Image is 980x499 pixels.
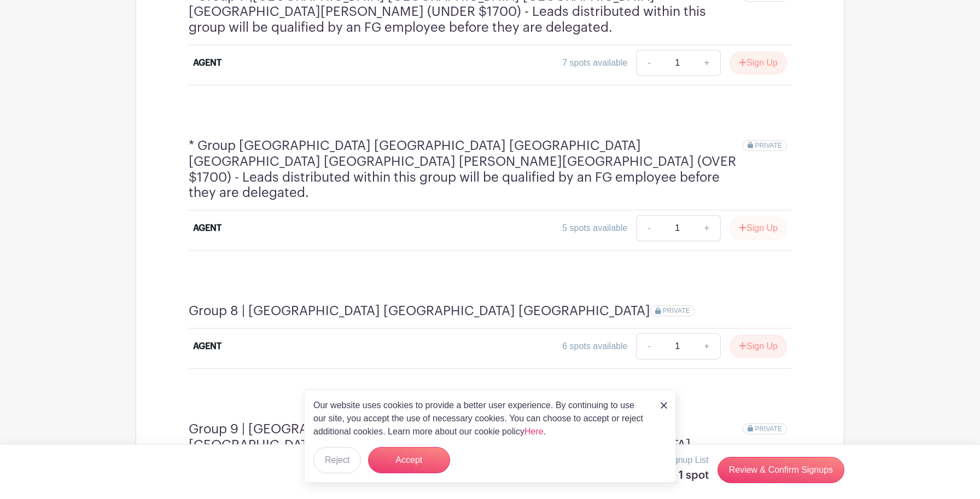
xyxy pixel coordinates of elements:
[193,222,221,235] div: AGENT
[730,217,787,240] button: Sign Up
[730,51,787,74] button: Sign Up
[189,421,743,484] h4: Group 9 | [GEOGRAPHIC_DATA] [GEOGRAPHIC_DATA] [GEOGRAPHIC_DATA] [GEOGRAPHIC_DATA][PERSON_NAME][GE...
[562,222,627,235] div: 5 spots available
[693,50,721,76] a: +
[755,425,782,433] span: PRIVATE
[663,307,690,315] span: PRIVATE
[636,333,661,359] a: -
[189,303,650,319] h4: Group 8 | [GEOGRAPHIC_DATA] [GEOGRAPHIC_DATA] [GEOGRAPHIC_DATA]
[193,340,221,353] div: AGENT
[730,335,787,358] button: Sign Up
[562,340,627,353] div: 6 spots available
[368,447,450,473] button: Accept
[693,333,721,359] a: +
[636,215,661,241] a: -
[189,138,743,201] h4: * Group [GEOGRAPHIC_DATA] [GEOGRAPHIC_DATA] [GEOGRAPHIC_DATA] [GEOGRAPHIC_DATA] [GEOGRAPHIC_DATA]...
[666,454,709,467] p: Signup List
[661,402,667,409] img: close_button-5f87c8562297e5c2d7936805f587ecaba9071eb48480494691a3f1689db116b3.svg
[693,215,721,241] a: +
[666,469,709,482] h5: 1 spot
[193,56,221,69] div: AGENT
[636,50,661,76] a: -
[755,142,782,149] span: PRIVATE
[562,56,627,69] div: 7 spots available
[313,399,649,438] p: Our website uses cookies to provide a better user experience. By continuing to use our site, you ...
[524,427,544,436] a: Here
[313,447,361,473] button: Reject
[717,457,844,483] a: Review & Confirm Signups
